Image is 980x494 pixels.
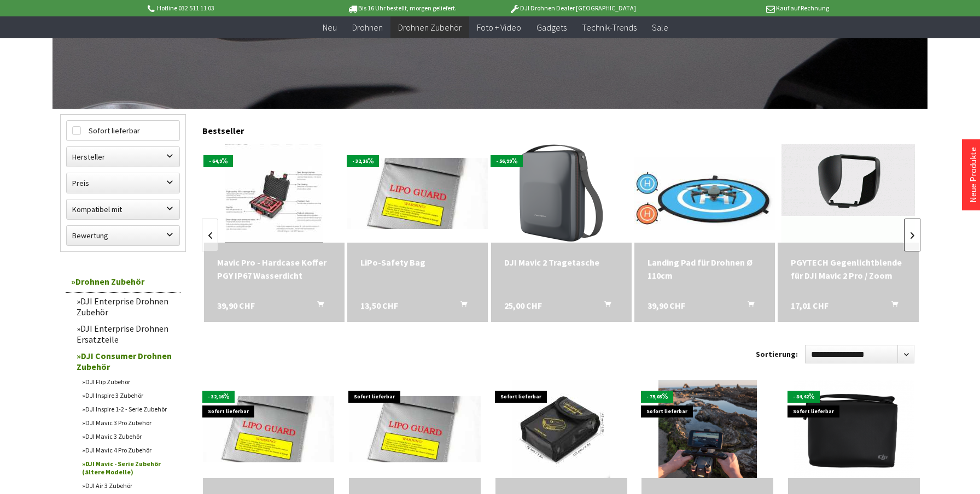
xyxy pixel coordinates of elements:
a: DJI Mavic 4 Pro Zubehör [77,443,180,457]
span: 39,90 CHF [217,299,255,312]
p: Bis 16 Uhr bestellt, morgen geliefert. [316,2,487,15]
button: In den Warenkorb [304,299,330,313]
span: Foto + Video [477,22,521,33]
img: LiPo-Safety Bag [203,396,335,462]
span: Drohnen Zubehör [398,22,462,33]
a: Sale [644,16,676,39]
p: Hotline 032 511 11 03 [145,2,316,15]
img: DJI Spark/Mavic Schultertasche [794,380,914,478]
a: DJI Inspire 1-2 - Serie Zubehör [77,402,180,416]
button: In den Warenkorb [447,299,474,313]
span: 13,50 CHF [360,299,398,312]
img: LiPo-Safety Bag [347,158,488,228]
a: Neu [315,16,345,39]
img: Mavic Pro - Hardcase Koffer PGY IP67 Wasserdicht [225,144,323,243]
span: 25,00 CHF [504,299,542,312]
div: PGYTECH Gegenlichtblende für DJI Mavic 2 Pro / Zoom [791,256,905,282]
a: Technik-Trends [574,16,644,39]
label: Bewertung [67,226,179,245]
div: DJI Mavic 2 Tragetasche [504,256,619,269]
a: Foto + Video [469,16,529,39]
a: DJI Air 3 Zubehör [77,479,180,492]
a: PGYTECH Gegenlichtblende für DJI Mavic 2 Pro / Zoom 17,01 CHF In den Warenkorb [791,256,905,282]
a: DJI Mavic - Serie Zubehör (ältere Modelle) [77,457,180,479]
a: DJI Mavic 3 Zubehör [77,430,180,443]
span: Neu [323,22,337,33]
a: DJI Enterprise Drohnen Zubehör [71,293,180,320]
span: 39,90 CHF [647,299,685,312]
label: Sortierung: [756,345,798,363]
img: Katana - DJI Mavic Pro Tray [658,380,757,478]
a: Drohnen Zubehör [390,16,469,39]
p: Kauf auf Rechnung [658,2,829,15]
a: Drohnen [345,16,390,39]
img: Landing Pad für Drohnen Ø 110cm [634,157,775,231]
a: LiPo-Safety Bag 13,50 CHF In den Warenkorb [360,256,475,269]
img: DJI Mavic 2 Tragetasche [512,144,610,243]
a: Drohnen Zubehör [66,270,180,293]
label: Kompatibel mit [67,199,179,219]
a: DJI Inspire 3 Zubehör [77,389,180,402]
span: Technik-Trends [582,22,637,33]
img: LiPo-Bag/Schutztasche [512,380,610,478]
label: Hersteller [67,147,179,167]
label: Preis [67,173,179,193]
div: Landing Pad für Drohnen Ø 110cm [647,256,762,282]
a: DJI Mavic 2 Tragetasche 25,00 CHF In den Warenkorb [504,256,619,269]
a: Gadgets [529,16,574,39]
div: Bestseller [202,114,920,142]
a: DJI Consumer Drohnen Zubehör [71,348,180,375]
span: Drohnen [352,22,383,33]
img: LiPo-Safety Bag Gross [349,396,481,462]
button: In den Warenkorb [734,299,761,313]
label: Sofort lieferbar [67,121,179,140]
span: Gadgets [536,22,567,33]
span: Sale [652,22,668,33]
button: In den Warenkorb [878,299,905,313]
a: DJI Enterprise Drohnen Ersatzteile [71,320,180,348]
div: LiPo-Safety Bag [360,256,475,269]
p: DJI Drohnen Dealer [GEOGRAPHIC_DATA] [487,2,658,15]
a: Mavic Pro - Hardcase Koffer PGY IP67 Wasserdicht 39,90 CHF In den Warenkorb [217,256,331,282]
div: Mavic Pro - Hardcase Koffer PGY IP67 Wasserdicht [217,256,331,282]
img: PGYTECH Gegenlichtblende für DJI Mavic 2 Pro / Zoom [781,144,915,243]
a: Landing Pad für Drohnen Ø 110cm 39,90 CHF In den Warenkorb [647,256,762,282]
button: In den Warenkorb [591,299,617,313]
a: DJI Mavic 3 Pro Zubehör [77,416,180,430]
span: 17,01 CHF [791,299,829,312]
a: DJI Flip Zubehör [77,375,180,389]
a: Neue Produkte [967,147,978,203]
